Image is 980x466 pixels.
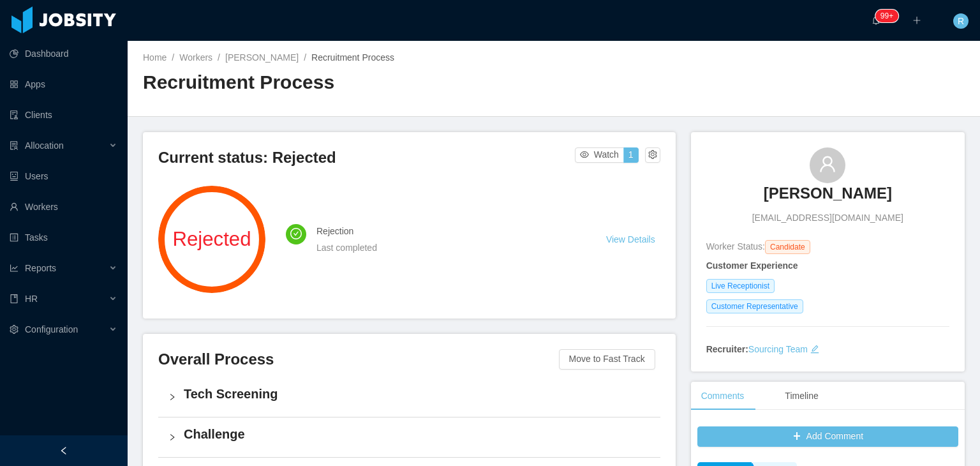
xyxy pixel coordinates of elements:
span: Customer Representative [706,299,803,313]
a: icon: robotUsers [10,163,117,189]
div: icon: rightTech Screening [158,377,660,417]
button: icon: plusAdd Comment [697,426,958,447]
a: Workers [179,52,212,63]
h4: Tech Screening [184,385,650,403]
span: / [304,52,306,63]
div: Comments [691,382,755,410]
strong: Recruiter: [706,344,748,354]
h3: Overall Process [158,349,559,370]
a: Sourcing Team [748,344,808,354]
span: HR [25,294,38,304]
span: / [218,52,220,63]
h2: Recruitment Process [143,70,554,96]
div: icon: rightChallenge [158,417,660,457]
sup: 238 [875,10,898,22]
span: Configuration [25,324,78,334]
a: icon: userWorkers [10,194,117,220]
i: icon: right [168,433,176,441]
i: icon: plus [912,16,921,25]
a: [PERSON_NAME] [225,52,299,63]
span: Candidate [765,240,810,254]
i: icon: book [10,294,19,303]
h3: [PERSON_NAME] [764,183,892,204]
i: icon: setting [10,325,19,334]
button: icon: eyeWatch [575,147,624,163]
span: [EMAIL_ADDRESS][DOMAIN_NAME] [752,211,903,225]
a: Home [143,52,167,63]
span: Rejected [158,229,265,249]
a: [PERSON_NAME] [764,183,892,211]
a: icon: appstoreApps [10,71,117,97]
i: icon: line-chart [10,264,19,273]
i: icon: solution [10,141,19,150]
span: Worker Status: [706,241,765,252]
button: 1 [623,147,639,163]
a: View Details [606,234,655,244]
span: Allocation [25,140,64,151]
h3: Current status: Rejected [158,147,575,168]
span: Recruitment Process [311,52,394,63]
button: icon: setting [645,147,660,163]
i: icon: edit [810,345,819,354]
span: R [958,13,964,29]
strong: Customer Experience [706,260,798,271]
i: icon: check-circle [290,228,302,239]
a: icon: pie-chartDashboard [10,41,117,66]
a: icon: auditClients [10,102,117,128]
div: Timeline [775,382,828,410]
span: / [172,52,174,63]
i: icon: user [819,155,836,173]
i: icon: right [168,393,176,401]
span: Live Receptionist [706,279,775,293]
span: Reports [25,263,56,273]
div: Last completed [316,241,575,255]
a: icon: profileTasks [10,225,117,250]
i: icon: bell [872,16,880,25]
h4: Challenge [184,425,650,443]
button: Move to Fast Track [559,349,655,370]
h4: Rejection [316,224,575,238]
